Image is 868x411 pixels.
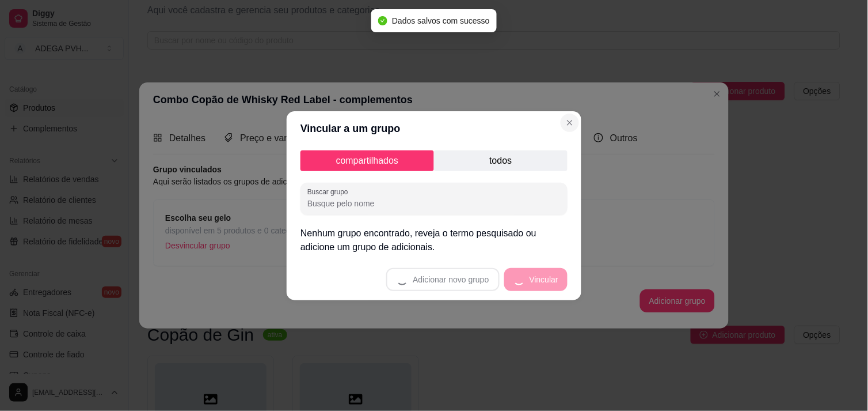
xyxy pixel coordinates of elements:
label: Buscar grupo [307,187,352,197]
input: Buscar grupo [307,198,561,209]
button: Close [561,114,579,132]
header: Vincular a um grupo [287,111,581,146]
p: compartilhados [300,150,434,171]
p: Nenhum grupo encontrado, reveja o termo pesquisado ou adicione um grupo de adicionais. [300,227,568,254]
span: Dados salvos com sucesso [392,16,490,25]
span: check-circle [378,16,387,25]
p: todos [434,150,568,171]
